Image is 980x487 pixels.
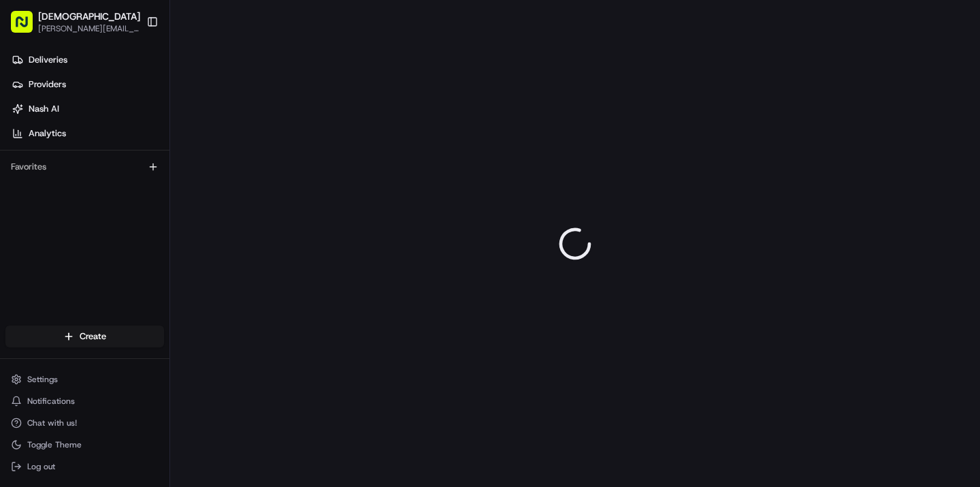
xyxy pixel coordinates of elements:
[80,330,106,343] span: Create
[29,127,66,140] span: Analytics
[27,461,55,472] span: Log out
[5,370,164,389] button: Settings
[29,78,66,91] span: Providers
[38,10,140,23] button: [DEMOGRAPHIC_DATA]
[5,435,164,454] button: Toggle Theme
[29,54,67,66] span: Deliveries
[5,98,169,120] a: Nash AI
[5,326,164,347] button: Create
[5,457,164,476] button: Log out
[5,413,164,433] button: Chat with us!
[5,5,141,38] button: [DEMOGRAPHIC_DATA][PERSON_NAME][EMAIL_ADDRESS][DOMAIN_NAME]
[5,74,169,95] a: Providers
[5,156,164,178] div: Favorites
[27,418,77,428] span: Chat with us!
[27,439,82,450] span: Toggle Theme
[27,396,75,407] span: Notifications
[27,374,58,385] span: Settings
[5,392,164,411] button: Notifications
[5,49,169,71] a: Deliveries
[38,23,140,34] button: [PERSON_NAME][EMAIL_ADDRESS][DOMAIN_NAME]
[5,123,169,144] a: Analytics
[29,103,59,115] span: Nash AI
